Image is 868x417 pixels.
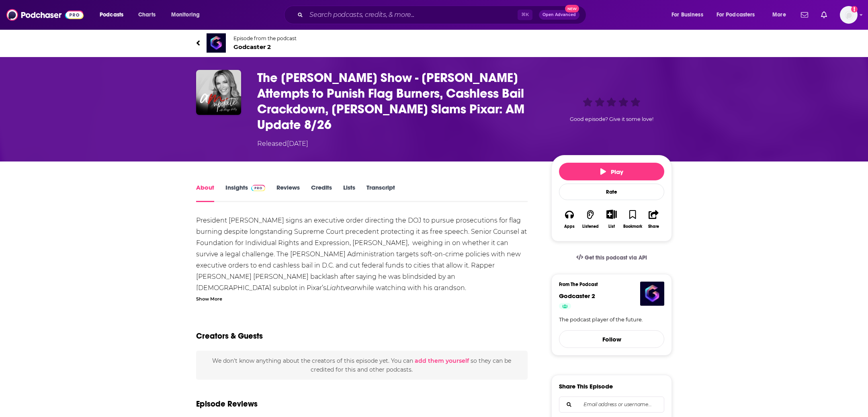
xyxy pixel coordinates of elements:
[196,399,258,409] h3: Episode Reviews
[608,224,615,229] div: List
[717,9,755,20] span: For Podcasters
[570,248,653,268] a: Get this podcast via API
[565,5,579,12] span: New
[559,382,613,390] h3: Share This Episode
[415,358,469,364] button: add them yourself
[798,8,811,22] a: Show notifications dropdown
[233,43,297,51] span: Godcaster 2
[212,357,511,373] span: We don't know anything about the creators of this episode yet . You can so they can be credited f...
[671,9,703,20] span: For Business
[257,139,308,149] div: Released [DATE]
[772,9,786,20] span: More
[306,8,518,21] input: Search podcasts, credits, & more...
[559,292,595,300] a: Godcaster 2
[94,8,134,21] button: open menu
[840,6,858,24] img: User Profile
[100,9,123,20] span: Podcasts
[559,316,664,324] a: The podcast player of the future.
[600,168,623,176] span: Play
[292,6,594,24] div: Search podcasts, credits, & more...
[640,282,664,306] img: Godcaster 2
[711,8,767,21] button: open menu
[623,224,642,229] div: Bookmark
[225,184,265,202] a: InsightsPodchaser Pro
[257,70,538,133] h1: The Megyn Kelly Show - Trump Attempts to Punish Flag Burners, Cashless Bail Crackdown, Snoop Slam...
[196,33,672,53] a: Godcaster 2Episode from the podcastGodcaster 2
[133,8,160,21] a: Charts
[196,70,241,115] img: The Megyn Kelly Show - Trump Attempts to Punish Flag Burners, Cashless Bail Crackdown, Snoop Slam...
[559,330,664,348] button: Follow
[559,204,580,234] button: Apps
[603,210,620,219] button: Show More Button
[666,8,713,21] button: open menu
[643,204,664,234] button: Share
[566,397,657,412] input: Email address or username...
[601,204,622,234] div: Show More ButtonList
[580,204,601,234] button: Listened
[366,184,395,202] a: Transcript
[343,184,355,202] a: Lists
[518,10,532,20] span: ⌘ K
[559,163,664,180] button: Play
[767,8,796,21] button: open menu
[840,6,858,24] button: Show profile menu
[582,224,599,229] div: Listened
[648,224,659,229] div: Share
[840,6,858,24] span: Logged in as FIREPodchaser25
[251,185,265,191] img: Podchaser Pro
[171,9,200,20] span: Monitoring
[196,331,263,341] h2: Creators & Guests
[166,8,210,21] button: open menu
[542,13,576,17] span: Open Advanced
[196,184,214,202] a: About
[233,35,297,41] span: Episode from the podcast
[570,116,653,122] span: Good episode? Give it some love!
[326,284,357,292] i: Lightyear
[622,204,643,234] button: Bookmark
[559,282,658,287] h3: From The Podcast
[564,224,575,229] div: Apps
[276,184,300,202] a: Reviews
[196,215,528,339] div: President [PERSON_NAME] signs an executive order directing the DOJ to pursue prosecutions for fla...
[539,10,579,20] button: Open AdvancedNew
[559,397,664,413] div: Search followers
[559,184,664,200] div: Rate
[818,8,830,22] a: Show notifications dropdown
[138,9,156,20] span: Charts
[585,254,647,261] span: Get this podcast via API
[6,7,84,22] img: Podchaser - Follow, Share and Rate Podcasts
[851,6,858,12] svg: Add a profile image
[207,33,226,53] img: Godcaster 2
[311,184,332,202] a: Credits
